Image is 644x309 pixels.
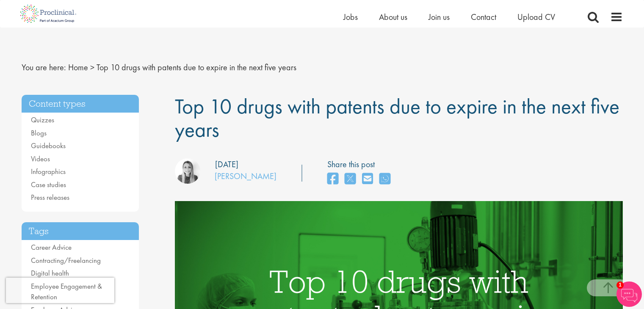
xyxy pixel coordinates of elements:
img: Hannah Burke [175,158,200,184]
a: Jobs [343,11,358,22]
a: Contact [471,11,496,22]
span: Top 10 drugs with patents due to expire in the next five years [97,62,296,73]
div: [DATE] [215,158,238,171]
a: share on email [362,170,373,188]
iframe: reCAPTCHA [6,278,114,303]
a: About us [379,11,407,22]
span: Top 10 drugs with patents due to expire in the next five years [175,93,619,143]
a: Career Advice [31,243,72,252]
span: You are here: [22,62,66,73]
a: Press releases [31,193,69,202]
label: Share this post [327,158,395,171]
a: share on twitter [345,170,356,188]
a: Infographics [31,167,66,176]
span: 1 [616,281,624,289]
img: Chatbot [616,281,642,307]
a: Join us [428,11,450,22]
span: > [90,62,94,73]
h3: Tags [22,222,139,240]
a: Guidebooks [31,141,66,150]
a: Videos [31,154,50,163]
a: share on facebook [327,170,338,188]
h3: Content types [22,95,139,113]
a: Upload CV [517,11,555,22]
a: Case studies [31,180,66,189]
a: Blogs [31,128,47,138]
a: share on whats app [379,170,390,188]
a: breadcrumb link [68,62,88,73]
a: [PERSON_NAME] [215,171,276,182]
a: Quizzes [31,115,54,124]
a: Digital health [31,268,69,278]
a: Contracting/Freelancing [31,256,101,265]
